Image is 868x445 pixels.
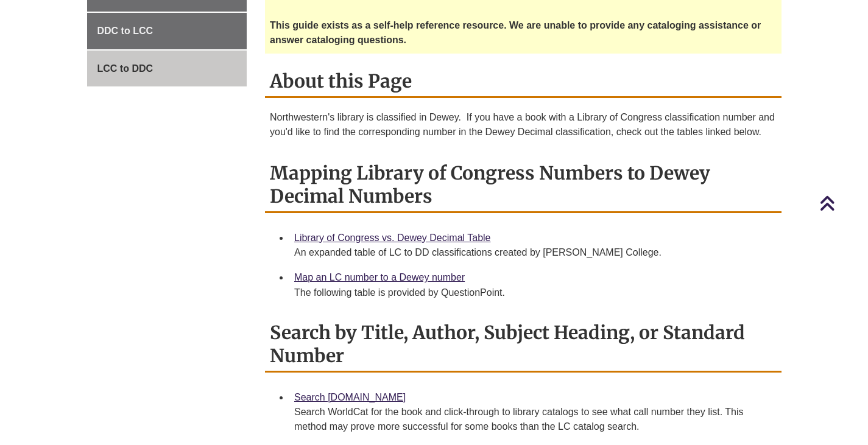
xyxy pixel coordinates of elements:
[819,195,865,211] a: Back to Top
[97,26,153,36] span: DDC to LCC
[265,66,782,98] h2: About this Page
[97,63,153,74] span: LCC to DDC
[294,392,406,402] a: Search [DOMAIN_NAME]
[265,158,782,213] h2: Mapping Library of Congress Numbers to Dewey Decimal Numbers
[294,286,772,300] div: The following table is provided by QuestionPoint.
[294,405,772,434] div: Search WorldCat for the book and click-through to library catalogs to see what call number they l...
[270,20,761,45] strong: This guide exists as a self-help reference resource. We are unable to provide any cataloging assi...
[294,233,491,243] a: Library of Congress vs. Dewey Decimal Table
[294,272,465,282] a: Map an LC number to a Dewey number
[270,110,777,139] p: Northwestern's library is classified in Dewey. If you have a book with a Library of Congress clas...
[294,245,772,260] div: An expanded table of LC to DD classifications created by [PERSON_NAME] College.
[87,51,247,87] a: LCC to DDC
[87,13,247,49] a: DDC to LCC
[265,317,782,373] h2: Search by Title, Author, Subject Heading, or Standard Number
